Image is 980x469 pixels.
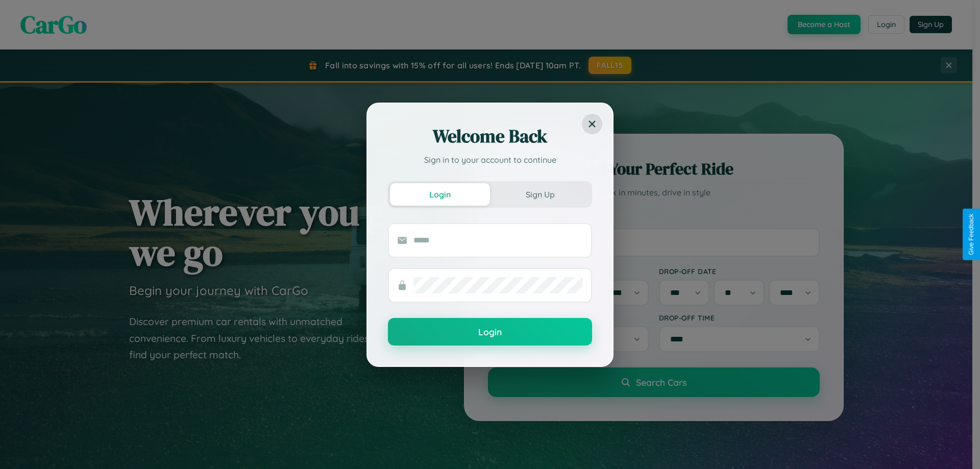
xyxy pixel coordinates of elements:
button: Login [388,318,592,345]
p: Sign in to your account to continue [388,154,592,166]
h2: Welcome Back [388,124,592,149]
button: Sign Up [490,183,590,206]
button: Login [390,183,490,206]
iframe: Intercom live chat [10,434,35,459]
div: Give Feedback [968,214,975,255]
